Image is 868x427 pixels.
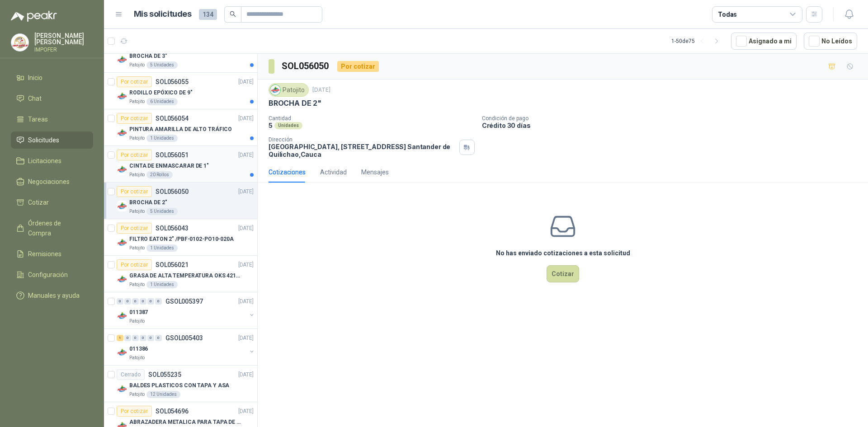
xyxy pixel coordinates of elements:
img: Company Logo [117,310,127,321]
div: 0 [124,298,131,305]
div: 1 - 50 de 75 [671,34,724,48]
div: 5 Unidades [146,61,178,69]
p: GSOL005397 [165,298,203,305]
div: 12 Unidades [146,391,180,398]
p: [DATE] [238,371,254,379]
p: Patojito [129,98,145,105]
p: SOL054696 [156,408,189,414]
p: BALDES PLASTICOS CON TAPA Y ASA [129,381,229,390]
div: 0 [140,335,146,341]
span: Licitaciones [28,156,61,166]
p: PINTURA AMARILLA DE ALTO TRÁFICO [129,125,232,134]
div: 20 Rollos [146,171,173,178]
img: Company Logo [117,164,127,175]
a: Configuración [11,266,93,283]
div: Todas [718,9,737,19]
a: Licitaciones [11,152,93,169]
div: 0 [147,298,154,305]
p: Patojito [129,61,145,69]
a: Inicio [11,69,93,86]
p: Patojito [129,281,145,288]
span: Configuración [28,270,68,280]
div: 1 Unidades [146,244,178,252]
div: Por cotizar [117,76,152,87]
p: SOL056051 [156,152,189,158]
a: Por cotizarSOL056043[DATE] Company LogoFILTRO EATON 2" /PBF-0102-PO10-020APatojito1 Unidades [104,219,257,256]
span: Manuales y ayuda [28,291,80,300]
span: Cotizar [28,197,49,207]
img: Company Logo [117,237,127,248]
span: Inicio [28,73,42,83]
p: Patojito [129,208,145,215]
span: Chat [28,94,42,103]
a: Por cotizarSOL056054[DATE] Company LogoPINTURA AMARILLA DE ALTO TRÁFICOPatojito1 Unidades [104,109,257,146]
div: Actividad [320,167,347,177]
span: search [230,11,236,17]
p: [DATE] [238,188,254,196]
p: [DATE] [312,86,330,94]
div: Cerrado [117,369,145,380]
div: 6 Unidades [146,98,178,105]
h3: No has enviado cotizaciones a esta solicitud [496,248,630,258]
button: No Leídos [804,33,857,50]
img: Company Logo [11,34,28,51]
p: Patojito [129,354,145,361]
p: [PERSON_NAME] [PERSON_NAME] [34,33,93,45]
p: BROCHA DE 2" [129,198,167,207]
div: 0 [132,335,139,341]
a: 0 0 0 0 0 0 GSOL005397[DATE] Company Logo011387Patojito [117,296,255,325]
a: Por cotizarSOL056055[DATE] Company LogoRODILLO EPÓXICO DE 9"Patojito6 Unidades [104,73,257,109]
p: Patojito [129,244,145,252]
p: [DATE] [238,261,254,269]
p: SOL056043 [156,225,189,231]
p: SOL056021 [156,262,189,268]
p: 011387 [129,308,148,317]
p: SOL056055 [156,79,189,85]
span: Negociaciones [28,177,70,187]
p: [DATE] [238,224,254,233]
p: [DATE] [238,78,254,86]
p: CINTA DE ENMASCARAR DE 1" [129,162,209,170]
p: Patojito [129,135,145,142]
p: IMPOFER [34,47,93,52]
div: 0 [147,335,154,341]
button: Asignado a mi [731,33,797,50]
div: Unidades [274,122,302,129]
div: 0 [132,298,139,305]
h1: Mis solicitudes [134,8,192,21]
div: 0 [155,335,162,341]
p: [DATE] [238,151,254,160]
div: Por cotizar [117,150,152,160]
p: Patojito [129,318,145,325]
div: Patojito [269,83,309,97]
a: Negociaciones [11,173,93,190]
p: [GEOGRAPHIC_DATA], [STREET_ADDRESS] Santander de Quilichao , Cauca [269,143,456,158]
button: Cotizar [547,265,579,282]
div: Por cotizar [117,259,152,270]
p: GRASA DE ALTA TEMPERATURA OKS 4210 X 5 KG [129,272,242,280]
div: Por cotizar [337,61,379,72]
div: Cotizaciones [269,167,306,177]
span: Tareas [28,114,48,124]
div: 1 Unidades [146,281,178,288]
h3: SOL056050 [282,59,330,73]
span: 134 [199,9,217,20]
a: Por cotizarSOL056057[DATE] Company LogoBROCHA DE 3"Patojito5 Unidades [104,36,257,73]
img: Company Logo [117,127,127,138]
div: Mensajes [361,167,389,177]
img: Company Logo [270,85,280,95]
a: Por cotizarSOL056050[DATE] Company LogoBROCHA DE 2"Patojito5 Unidades [104,183,257,219]
a: Solicitudes [11,131,93,149]
div: 0 [155,298,162,305]
div: Por cotizar [117,186,152,197]
div: 1 [117,335,123,341]
div: 0 [124,335,131,341]
span: Órdenes de Compra [28,218,85,238]
p: 5 [269,122,273,129]
p: Dirección [269,136,456,143]
a: Por cotizarSOL056021[DATE] Company LogoGRASA DE ALTA TEMPERATURA OKS 4210 X 5 KGPatojito1 Unidades [104,256,257,292]
a: CerradoSOL055235[DATE] Company LogoBALDES PLASTICOS CON TAPA Y ASAPatojito12 Unidades [104,366,257,402]
div: 5 Unidades [146,208,178,215]
p: Condición de pago [482,115,864,122]
img: Company Logo [117,384,127,394]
